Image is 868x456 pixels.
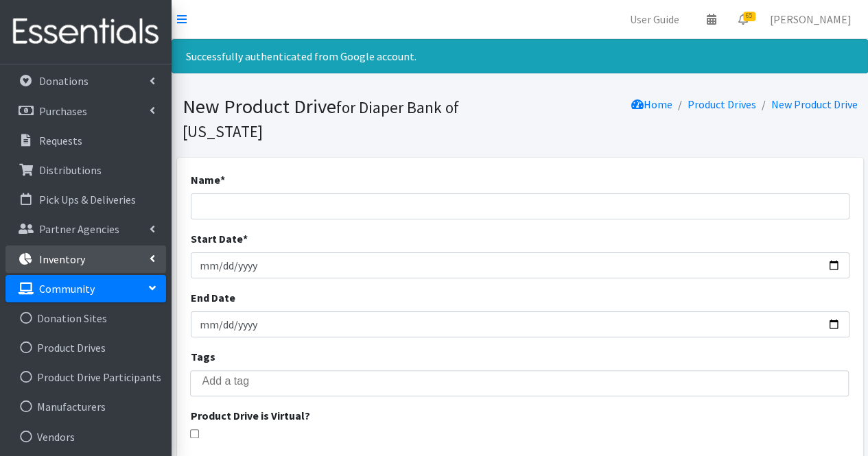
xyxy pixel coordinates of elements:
a: Inventory [5,245,166,273]
label: Tags [191,348,215,365]
a: Partner Agencies [5,215,166,243]
a: Product Drives [688,97,756,111]
p: Community [39,282,95,296]
div: Successfully authenticated from Google account. [172,39,868,73]
p: Inventory [39,252,85,266]
img: HumanEssentials [5,9,166,55]
label: Product Drive is Virtual? [191,407,310,424]
a: Donation Sites [5,304,166,332]
a: [PERSON_NAME] [759,5,863,33]
a: Purchases [5,97,166,125]
a: Product Drive Participants [5,363,166,391]
a: Vendors [5,423,166,451]
p: Partner Agencies [39,222,119,236]
abbr: required [243,232,248,245]
label: Start Date [191,230,248,247]
a: Pick Ups & Deliveries [5,186,166,213]
h1: New Product Drive [183,95,515,142]
a: Manufacturers [5,393,166,420]
label: Name [191,171,225,188]
a: Distributions [5,156,166,184]
label: End Date [191,289,235,306]
a: Requests [5,127,166,154]
p: Purchases [39,104,87,118]
a: 65 [727,5,759,33]
p: Requests [39,134,82,147]
a: Product Drives [5,334,166,361]
abbr: required [220,173,225,187]
p: Distributions [39,163,102,177]
a: Community [5,275,166,302]
small: for Diaper Bank of [US_STATE] [183,97,459,141]
a: Home [631,97,672,111]
p: Donations [39,74,89,88]
a: Donations [5,67,166,95]
a: New Product Drive [771,97,858,111]
input: Add a tag [202,375,856,387]
a: User Guide [619,5,690,33]
p: Pick Ups & Deliveries [39,193,136,206]
span: 65 [743,12,755,21]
